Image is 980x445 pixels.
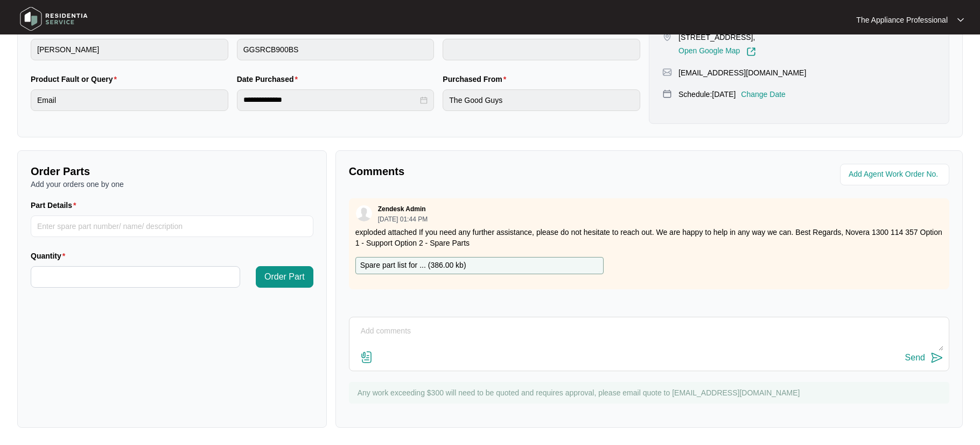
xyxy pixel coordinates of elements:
p: exploded attached If you need any further assistance, please do not hesitate to reach out. We are... [355,227,943,248]
img: file-attachment-doc.svg [360,351,373,364]
p: Zendesk Admin [378,205,426,213]
img: residentia service logo [16,3,92,35]
img: map-pin [662,89,672,99]
input: Product Fault or Query [31,89,228,111]
label: Date Purchased [237,74,302,85]
p: Add your orders one by one [31,179,313,190]
input: Product Model [237,39,435,60]
div: Send [905,353,925,363]
img: user.svg [356,205,372,221]
input: Date Purchased [243,94,418,106]
img: Link-External [746,47,756,57]
img: send-icon.svg [930,351,943,364]
p: The Appliance Professional [856,15,948,25]
span: Order Part [264,270,305,283]
label: Product Fault or Query [31,74,121,85]
input: Brand [31,39,228,60]
p: Spare part list for ... ( 386.00 kb ) [360,260,466,272]
p: Any work exceeding $300 will need to be quoted and requires approval, please email quote to [EMAI... [358,387,944,398]
p: Order Parts [31,164,313,179]
p: [EMAIL_ADDRESS][DOMAIN_NAME] [678,67,806,78]
p: [STREET_ADDRESS], [678,32,756,43]
img: dropdown arrow [957,17,964,23]
input: Purchased From [443,89,640,111]
input: Add Agent Work Order No. [849,168,943,181]
input: Quantity [31,267,240,287]
input: Part Details [31,215,313,237]
label: Quantity [31,251,69,261]
img: map-pin [662,67,672,77]
p: Comments [349,164,642,179]
label: Purchased From [443,74,510,85]
a: Open Google Map [678,47,756,57]
label: Part Details [31,200,81,211]
input: Serial Number [443,39,640,60]
p: Schedule: [DATE] [678,89,736,100]
p: [DATE] 01:44 PM [378,216,428,222]
button: Order Part [256,266,313,288]
p: Change Date [741,89,786,100]
button: Send [905,351,943,365]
